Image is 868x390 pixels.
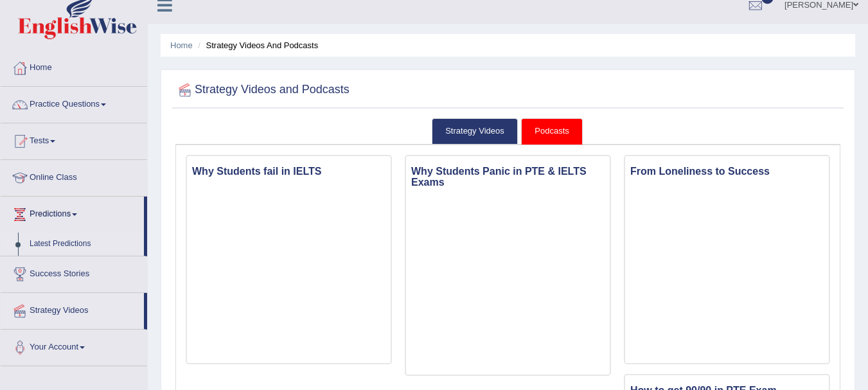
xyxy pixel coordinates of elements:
a: Your Account [1,330,147,362]
a: Podcasts [521,118,582,145]
a: Predictions [1,197,144,229]
a: Home [170,40,193,50]
li: Strategy Videos and Podcasts [195,39,318,51]
a: Strategy Videos [1,293,144,325]
a: Success Stories [1,256,147,288]
a: Home [1,50,147,82]
h2: Strategy Videos and Podcasts [175,80,350,100]
a: Latest Predictions [24,233,144,256]
a: Tests [1,123,147,155]
h3: Why Students Panic in PTE & IELTS Exams [406,163,610,191]
a: Practice Questions [1,87,147,119]
h3: From Loneliness to Success [625,163,829,181]
a: Strategy Videos [432,118,518,145]
h3: Why Students fail in IELTS [187,163,391,181]
a: Online Class [1,160,147,192]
